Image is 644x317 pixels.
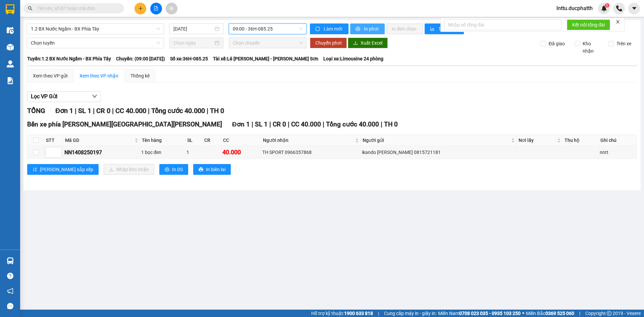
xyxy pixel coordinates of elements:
span: Chọn tuyến [31,38,160,48]
span: Trên xe [614,40,634,47]
button: printerIn DS [159,164,188,175]
div: NN1408250197 [64,148,139,157]
span: Người nhận [263,137,354,144]
div: TH SPORT 0966357868 [262,149,359,156]
img: warehouse-icon [7,44,14,51]
span: caret-down [631,5,637,11]
span: Nơi lấy [519,137,556,144]
span: Cung cấp máy in - giấy in: [384,310,436,317]
strong: 1900 633 818 [344,311,373,316]
div: 1 [186,149,202,156]
span: TỔNG [27,107,45,115]
button: printerIn phơi [350,23,385,34]
th: CC [221,135,261,146]
button: plus [135,3,146,14]
span: aim [169,6,174,11]
input: Tìm tên, số ĐT hoặc mã đơn [37,5,116,12]
input: Nhập số tổng đài [444,19,561,30]
span: lnttu.ducphatth [551,4,598,12]
img: warehouse-icon [7,60,14,67]
span: Chuyến: (09:00 [DATE]) [116,55,165,62]
span: Tổng cước 40.000 [151,107,205,115]
span: [PERSON_NAME] sắp xếp [40,166,93,173]
img: phone-icon [616,5,622,11]
th: SL [185,135,203,146]
span: | [288,120,289,128]
input: 14/08/2025 [173,25,213,33]
div: Thống kê [130,72,150,80]
span: Tài xế: Lê [PERSON_NAME] - [PERSON_NAME] Sơn [213,55,318,62]
span: CR 0 [273,120,286,128]
div: Xem theo VP nhận [79,72,118,80]
span: Miền Nam [438,310,521,317]
span: CC 40.000 [291,120,321,128]
span: Đơn 1 [232,120,250,128]
span: Đơn 1 [55,107,73,115]
span: notification [7,288,13,294]
span: bar-chart [430,27,436,32]
span: Người gửi [363,137,510,144]
button: Lọc VP Gửi [27,91,101,102]
img: logo-vxr [6,4,14,14]
span: 1 [606,3,608,8]
span: Kết nối tổng đài [572,21,605,29]
span: copyright [607,311,611,316]
span: In phơi [364,25,379,33]
img: solution-icon [7,77,14,84]
span: | [75,107,76,115]
button: Kết nối tổng đài [567,19,610,30]
button: downloadNhập kho nhận [104,164,154,175]
span: Kho nhận [580,40,603,55]
span: Số xe: 36H-085.25 [170,55,208,62]
input: Chọn ngày [173,39,213,47]
span: | [148,107,150,115]
button: In đơn chọn [386,23,423,34]
span: Mã GD [65,137,133,144]
span: | [93,107,95,115]
span: plus [138,6,143,11]
span: Làm mới [324,25,343,33]
button: downloadXuất Excel [348,38,388,48]
span: Xuất Excel [361,39,382,47]
strong: 0369 525 060 [545,311,574,316]
span: ⚪️ [522,312,524,315]
span: 1.2 BX Nước Ngầm - BX Phía Tây [31,24,160,34]
span: sort-ascending [33,167,37,172]
img: icon-new-feature [601,5,607,11]
span: file-add [154,6,158,11]
span: | [269,120,271,128]
td: NN1408250197 [63,146,140,159]
button: caret-down [628,3,640,14]
div: nntt [600,149,635,156]
span: printer [356,27,361,32]
span: message [7,303,13,309]
span: Bến xe phía [PERSON_NAME][GEOGRAPHIC_DATA][PERSON_NAME] [27,120,222,128]
span: TH 0 [210,107,224,115]
span: In biên lai [206,166,225,173]
button: Chuyển phơi [310,38,347,48]
sup: 1 [605,3,609,8]
span: | [252,120,253,128]
img: warehouse-icon [7,257,14,264]
strong: 0708 023 035 - 0935 103 250 [459,311,521,316]
span: down [92,94,97,99]
span: printer [199,167,203,172]
span: Miền Bắc [526,310,574,317]
span: close [615,19,620,24]
button: file-add [150,3,162,14]
button: sort-ascending[PERSON_NAME] sắp xếp [27,164,99,175]
th: CR [203,135,221,146]
span: Loại xe: Limousine 24 phòng [323,55,383,62]
button: bar-chartThống kê [425,23,464,34]
span: CR 0 [96,107,110,115]
span: CC 40.000 [115,107,146,115]
span: printer [165,167,169,172]
span: | [381,120,382,128]
span: download [353,41,358,46]
th: Tên hàng [140,135,185,146]
span: Đã giao [546,40,568,47]
span: Hỗ trợ kỹ thuật: [311,310,373,317]
span: | [323,120,324,128]
span: Tổng cước 40.000 [326,120,379,128]
th: Ghi chú [599,135,637,146]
